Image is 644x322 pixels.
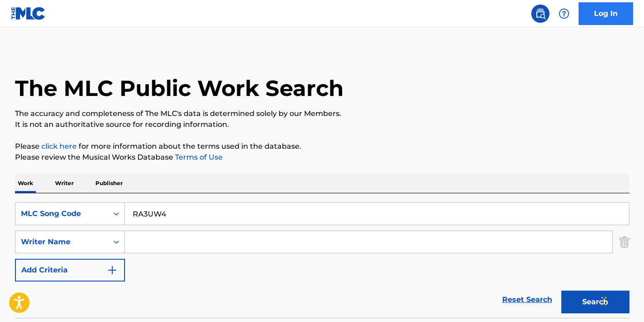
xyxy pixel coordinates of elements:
[15,152,629,163] p: Please review the Musical Works Database
[15,75,344,102] h1: The MLC Public Work Search
[107,265,118,276] img: 9d2ae6d4665cec9f34b9.svg
[15,119,629,130] p: It is not an authoritative source for recording information.
[531,5,549,23] a: Public Search
[599,278,644,322] iframe: Chat Widget
[498,290,557,310] a: Reset Search
[15,202,629,318] form: Search Form
[535,8,546,19] img: search
[579,2,633,25] a: Log In
[21,236,103,247] div: Writer Name
[599,278,644,322] div: Widget de chat
[15,259,125,282] button: Add Criteria
[619,231,629,253] img: Delete Criterion
[15,108,629,119] p: The accuracy and completeness of The MLC's data is determined solely by our Members.
[555,5,573,23] div: Help
[41,142,77,151] a: click here
[559,8,569,19] img: help
[11,7,46,20] img: MLC Logo
[173,153,223,161] a: Terms of Use
[93,174,125,193] p: Publisher
[21,208,103,219] div: MLC Song Code
[15,141,629,152] p: Please for more information about the terms used in the database.
[561,291,629,313] button: Search
[15,174,36,193] p: Work
[601,287,607,315] div: Arrastrar
[52,174,76,193] p: Writer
